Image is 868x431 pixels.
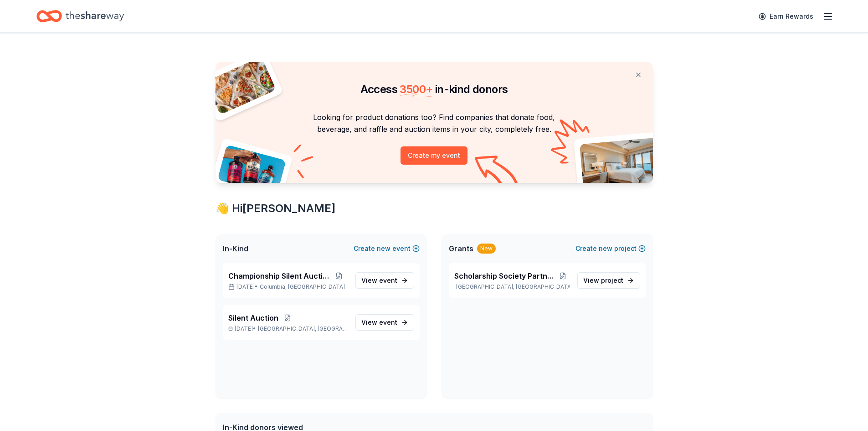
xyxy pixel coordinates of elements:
[379,276,397,284] span: event
[454,283,570,291] p: [GEOGRAPHIC_DATA], [GEOGRAPHIC_DATA]
[228,283,348,291] p: [DATE] •
[223,243,248,254] span: In-Kind
[577,272,640,289] a: View project
[379,318,397,326] span: event
[575,243,646,254] button: Createnewproject
[355,314,414,331] a: View event
[228,312,278,323] span: Silent Auction
[601,276,623,284] span: project
[228,270,330,281] span: Championship Silent Auction
[599,243,612,254] span: new
[260,283,345,291] span: Columbia, [GEOGRAPHIC_DATA]
[449,243,473,254] span: Grants
[583,275,623,286] span: View
[400,83,432,96] span: 3500 +
[377,243,390,254] span: new
[475,156,520,190] img: Curvy arrow
[360,83,508,96] span: Access in-kind donors
[361,317,397,328] span: View
[226,111,642,135] p: Looking for product donations too? Find companies that donate food, beverage, and raffle and auct...
[477,244,496,254] div: New
[228,325,348,332] p: [DATE] •
[354,243,420,254] button: Createnewevent
[205,57,276,115] img: Pizza
[216,201,653,216] div: 👋 Hi [PERSON_NAME]
[361,275,397,286] span: View
[454,270,556,281] span: Scholarship Society Partner Program
[258,325,348,332] span: [GEOGRAPHIC_DATA], [GEOGRAPHIC_DATA]
[36,5,124,27] a: Home
[355,272,414,289] a: View event
[753,8,819,25] a: Earn Rewards
[401,146,467,165] button: Create my event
